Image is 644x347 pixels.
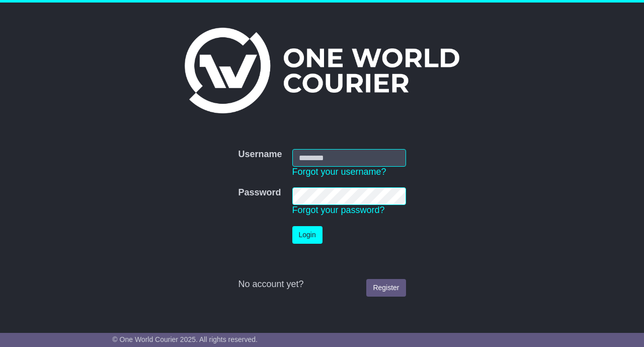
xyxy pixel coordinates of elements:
div: No account yet? [238,279,406,290]
label: Username [238,149,282,160]
a: Forgot your username? [292,167,386,177]
label: Password [238,187,281,198]
span: © One World Courier 2025. All rights reserved. [112,335,258,343]
img: One World [185,28,459,113]
button: Login [292,226,323,244]
a: Forgot your password? [292,205,385,215]
a: Register [366,279,406,297]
